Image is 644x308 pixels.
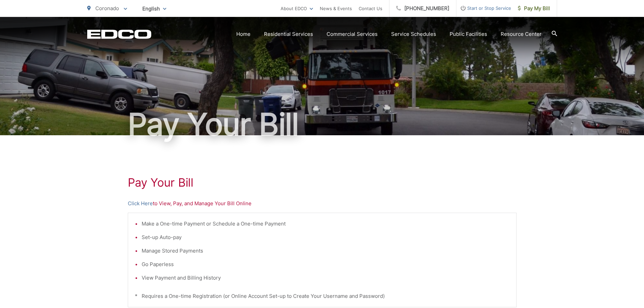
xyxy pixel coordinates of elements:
[137,3,171,15] span: English
[142,247,509,255] li: Manage Stored Payments
[236,30,251,38] a: Home
[128,199,153,208] a: Click Here
[95,5,119,11] span: Coronado
[128,199,517,208] p: to View, Pay, and Manage Your Bill Online
[142,220,509,228] li: Make a One-time Payment or Schedule a One-time Payment
[142,233,509,241] li: Set-up Auto-pay
[128,176,517,189] h1: Pay Your Bill
[87,108,557,141] h1: Pay Your Bill
[391,30,436,38] a: Service Schedules
[320,4,352,13] a: News & Events
[281,4,313,13] a: About EDCO
[359,4,382,13] a: Contact Us
[264,30,313,38] a: Residential Services
[135,292,509,300] p: * Requires a One-time Registration (or Online Account Set-up to Create Your Username and Password)
[518,4,550,13] span: Pay My Bill
[501,30,542,38] a: Resource Center
[327,30,378,38] a: Commercial Services
[87,29,151,39] a: EDCD logo. Return to the homepage.
[450,30,487,38] a: Public Facilities
[142,260,509,268] li: Go Paperless
[142,274,509,282] li: View Payment and Billing History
